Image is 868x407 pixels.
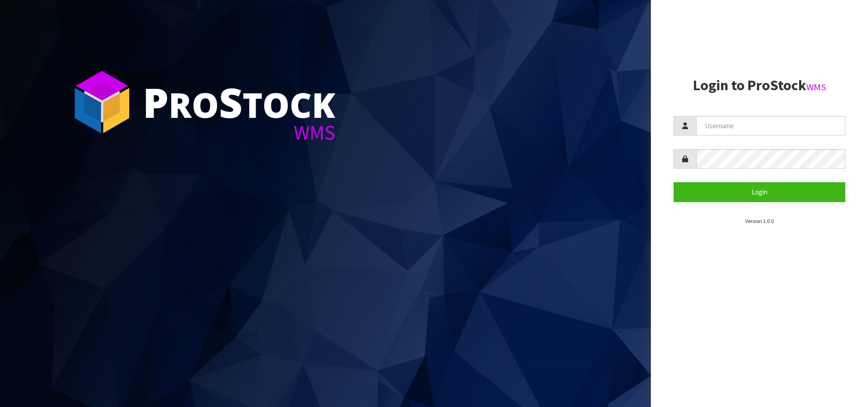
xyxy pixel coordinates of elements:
button: Login [674,182,845,202]
input: Username [696,116,845,136]
span: P [143,74,169,130]
div: ro tock [143,82,335,122]
small: Version 1.0.0 [745,218,774,224]
small: WMS [806,81,826,93]
img: ProStock Cube [68,68,136,136]
div: WMS [143,122,335,143]
h2: Login to ProStock [674,78,845,93]
span: S [219,74,242,130]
